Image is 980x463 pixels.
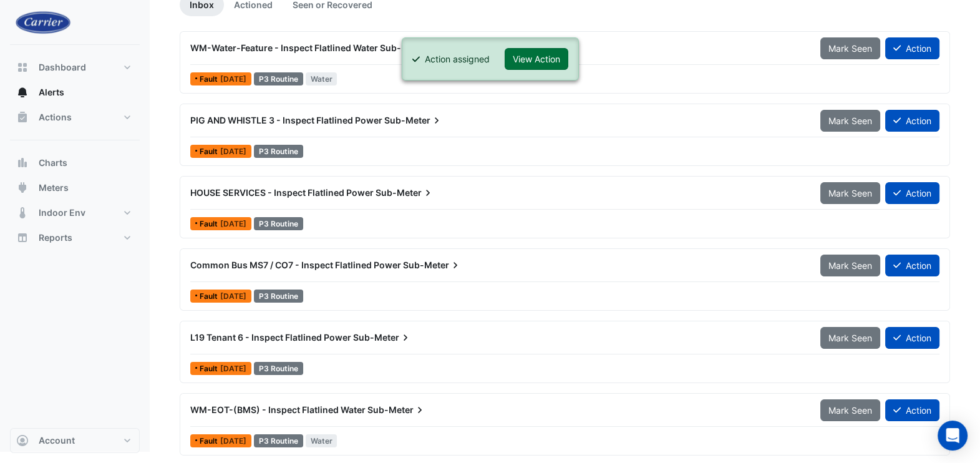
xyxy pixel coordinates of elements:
[254,217,303,230] div: P3 Routine
[190,332,351,343] span: L19 Tenant 6 - Inspect Flatlined Power
[10,175,140,200] button: Meters
[16,232,29,244] app-icon: Reports
[39,61,86,74] span: Dashboard
[16,61,29,74] app-icon: Dashboard
[10,80,140,105] button: Alerts
[200,148,220,155] span: Fault
[254,72,303,85] div: P3 Routine
[39,207,85,219] span: Indoor Env
[16,157,29,169] app-icon: Charts
[16,86,29,99] app-icon: Alerts
[220,147,246,156] span: Fri 12-Jul-2024 16:17 AEST
[306,434,337,447] span: Water
[190,187,374,198] span: HOUSE SERVICES - Inspect Flatlined Power
[39,232,72,244] span: Reports
[885,255,939,276] button: Action
[39,111,72,124] span: Actions
[220,291,246,301] span: Fri 12-Jul-2024 16:17 AEST
[820,327,880,349] button: Mark Seen
[200,76,220,83] span: Fault
[254,434,303,447] div: P3 Routine
[39,434,75,447] span: Account
[380,42,439,54] span: Sub-Meter
[200,437,220,445] span: Fault
[353,331,412,344] span: Sub-Meter
[425,52,490,66] div: Action assigned
[885,182,939,204] button: Action
[10,105,140,130] button: Actions
[10,225,140,250] button: Reports
[505,48,568,70] button: View Action
[828,405,872,416] span: Mark Seen
[200,220,220,228] span: Fault
[254,362,303,375] div: P3 Routine
[885,399,939,421] button: Action
[367,404,426,416] span: Sub-Meter
[220,364,246,373] span: Fri 12-Jul-2024 16:17 AEST
[190,404,366,415] span: WM-EOT-(BMS) - Inspect Flatlined Water
[39,157,67,169] span: Charts
[200,365,220,373] span: Fault
[828,115,872,126] span: Mark Seen
[39,86,64,99] span: Alerts
[306,72,337,85] span: Water
[200,293,220,300] span: Fault
[220,436,246,446] span: Fri 12-Jul-2024 16:15 AEST
[820,255,880,276] button: Mark Seen
[820,399,880,421] button: Mark Seen
[220,74,246,84] span: Fri 18-Jul-2025 10:00 AEST
[254,145,303,158] div: P3 Routine
[16,111,29,124] app-icon: Actions
[10,150,140,175] button: Charts
[376,187,434,199] span: Sub-Meter
[39,182,69,194] span: Meters
[10,55,140,80] button: Dashboard
[828,188,872,198] span: Mark Seen
[220,219,246,228] span: Fri 12-Jul-2024 16:17 AEST
[820,37,880,59] button: Mark Seen
[15,10,71,34] img: Company Logo
[828,43,872,54] span: Mark Seen
[10,428,140,453] button: Account
[828,260,872,271] span: Mark Seen
[403,259,462,271] span: Sub-Meter
[16,182,29,194] app-icon: Meters
[10,200,140,225] button: Indoor Env
[16,207,29,219] app-icon: Indoor Env
[190,42,378,53] span: WM-Water-Feature - Inspect Flatlined Water
[828,333,872,343] span: Mark Seen
[190,260,401,270] span: Common Bus MS7 / CO7 - Inspect Flatlined Power
[254,290,303,303] div: P3 Routine
[190,115,382,125] span: PIG AND WHISTLE 3 - Inspect Flatlined Power
[885,327,939,349] button: Action
[820,182,880,204] button: Mark Seen
[820,110,880,132] button: Mark Seen
[885,110,939,132] button: Action
[885,37,939,59] button: Action
[384,114,443,127] span: Sub-Meter
[938,421,968,451] div: Open Intercom Messenger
